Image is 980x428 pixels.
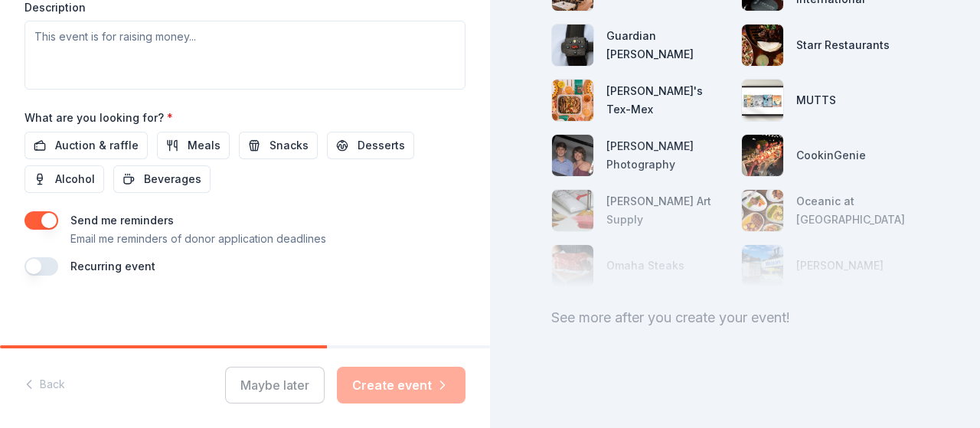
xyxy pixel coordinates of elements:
span: Meals [188,136,220,155]
span: Desserts [358,136,405,155]
button: Auction & raffle [24,132,148,159]
button: Beverages [113,165,211,193]
img: photo for MUTTS [742,80,783,121]
span: Beverages [144,170,201,188]
img: photo for Guardian Angel Device [552,25,593,66]
div: [PERSON_NAME]'s Tex-Mex [606,82,729,119]
div: MUTTS [796,91,836,109]
img: photo for Chuy's Tex-Mex [552,80,593,121]
label: Recurring event [70,260,155,273]
label: Send me reminders [70,214,174,227]
div: Guardian [PERSON_NAME] [606,27,729,64]
button: Meals [157,132,230,159]
label: What are you looking for? [24,110,173,126]
span: Auction & raffle [55,136,139,155]
span: Alcohol [55,170,95,188]
button: Snacks [239,132,318,159]
button: Alcohol [24,165,104,193]
p: Email me reminders of donor application deadlines [70,230,326,248]
div: Starr Restaurants [796,36,890,54]
img: photo for Starr Restaurants [742,25,783,66]
span: Snacks [269,136,309,155]
button: Desserts [327,132,414,159]
div: See more after you create your event! [551,305,919,330]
